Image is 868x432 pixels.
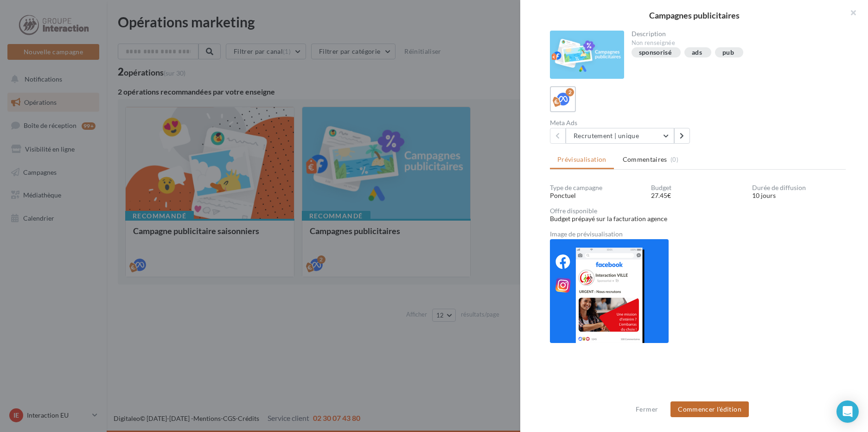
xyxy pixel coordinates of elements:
button: Fermer [632,404,662,415]
div: Ponctuel [550,191,644,200]
div: Budget prépayé sur la facturation agence [550,214,846,223]
div: Open Intercom Messenger [836,400,859,423]
div: Campagnes publicitaires [535,11,853,19]
div: Durée de diffusion [752,184,846,191]
div: Offre disponible [550,208,846,214]
div: 10 jours [752,191,846,200]
div: Meta Ads [550,120,694,126]
div: Budget [651,184,745,191]
span: Commentaires [623,155,667,164]
div: Description [632,31,839,37]
div: Non renseignée [632,39,839,47]
button: Commencer l'édition [670,401,749,417]
img: 008b87f00d921ddecfa28f1c35eec23d.png [550,239,669,343]
div: pub [722,49,734,56]
div: Image de prévisualisation [550,231,846,237]
div: Type de campagne [550,184,644,191]
span: (0) [670,156,678,163]
button: Recrutement | unique [566,128,674,144]
div: sponsorisé [639,49,672,56]
div: 2 [566,88,574,96]
div: 27.45€ [651,191,745,200]
div: ads [692,49,702,56]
